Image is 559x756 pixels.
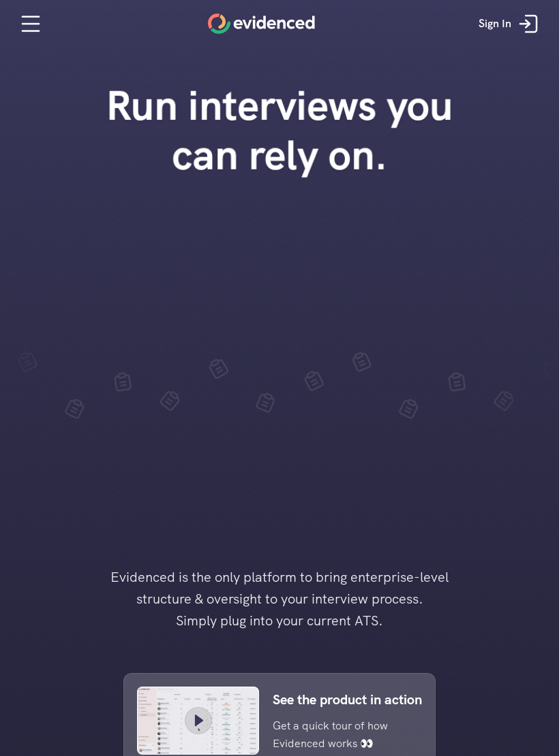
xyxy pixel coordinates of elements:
[208,14,315,34] a: Home
[89,566,470,631] h4: Evidenced is the only platform to bring enterprise-level structure & oversight to your interview ...
[468,3,552,44] a: Sign In
[273,717,402,752] p: Get a quick tour of how Evidenced works 👀
[83,80,476,179] h1: Run interviews you can rely on.
[273,689,422,710] p: See the product in action
[479,15,511,33] p: Sign In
